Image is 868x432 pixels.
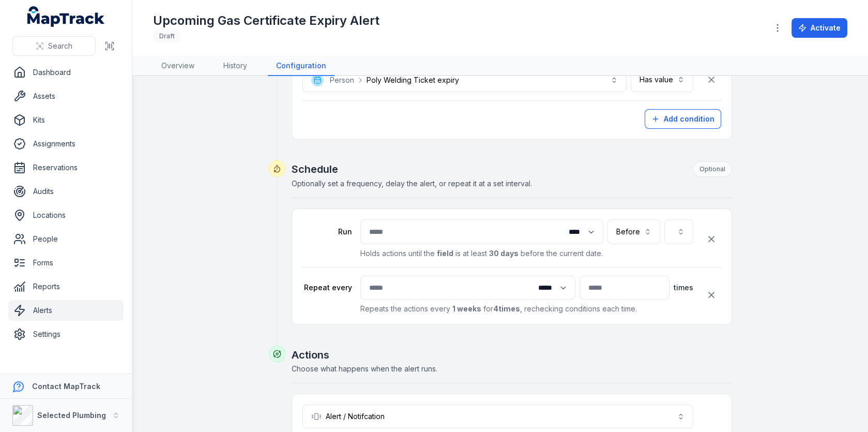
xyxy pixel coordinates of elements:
[360,248,693,259] p: Holds actions until the is at least before the current date.
[292,179,532,188] span: Optionally set a frequency, delay the alert, or repeat it at a set interval.
[292,364,437,373] span: Choose what happens when the alert runs.
[452,304,481,313] strong: 1 weeks
[645,109,721,129] button: Add condition
[437,249,453,258] strong: field
[489,249,519,258] strong: 30 days
[8,276,124,297] a: Reports
[215,56,255,76] a: History
[8,205,124,226] a: Locations
[8,324,124,345] a: Settings
[8,157,124,178] a: Reservations
[8,62,124,83] a: Dashboard
[302,227,352,237] label: Run
[37,411,106,420] strong: Selected Plumbing
[153,56,203,76] a: Overview
[8,229,124,249] a: People
[302,405,693,428] button: Alert / Notifcation
[302,67,627,92] button: PersonPoly Welding Ticket expiry
[607,219,660,244] button: Before
[360,304,693,314] p: Repeats the actions every for , rechecking conditions each time.
[268,56,334,76] a: Configuration
[48,41,72,51] span: Search
[493,304,520,313] strong: 4 times
[8,252,124,273] a: Forms
[8,181,124,202] a: Audits
[791,18,847,38] button: Activate
[292,348,732,362] h2: Actions
[27,6,105,27] a: MapTrack
[8,300,124,321] a: Alerts
[8,110,124,130] a: Kits
[8,133,124,154] a: Assignments
[153,12,379,29] h1: Upcoming Gas Certificate Expiry Alert
[674,282,693,293] span: times
[302,282,352,293] label: Repeat every
[292,161,732,177] h2: Schedule
[32,382,100,391] strong: Contact MapTrack
[8,86,124,107] a: Assets
[631,67,693,92] button: Has value
[153,29,181,43] div: Draft
[12,36,96,56] button: Search
[693,161,732,177] div: Optional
